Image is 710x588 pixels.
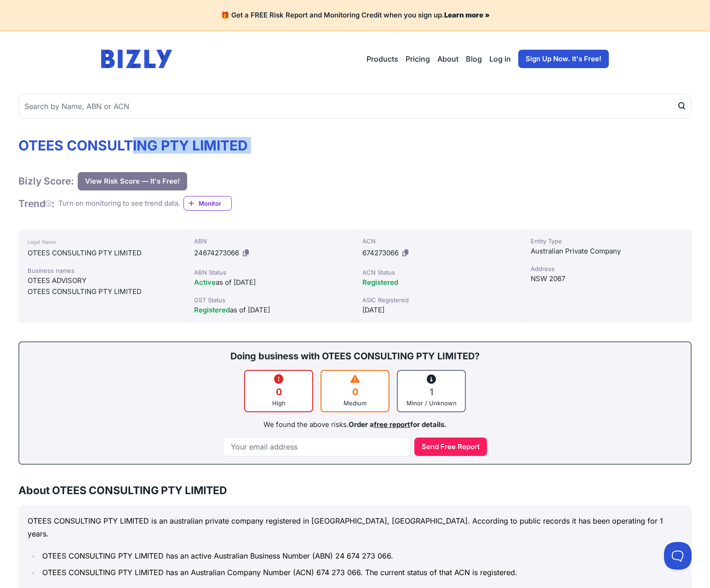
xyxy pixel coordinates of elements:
[414,438,487,456] button: Send Free Report
[362,295,515,305] div: ASIC Registered
[11,11,699,20] h4: 🎁 Get a FREE Risk Report and Monitoring Credit when you sign up.
[362,305,515,316] div: [DATE]
[28,248,177,259] div: OTEES CONSULTING PTY LIMITED
[28,266,177,275] div: Business names
[18,175,74,187] h1: Bizly Score:
[374,420,410,429] a: free report
[40,566,682,579] li: OTEES CONSULTING PTY LIMITED has an Australian Company Number (ACN) 674 273 066. The current stat...
[401,398,461,408] div: Minor / Unknown
[401,386,461,398] div: 1
[28,236,177,248] div: Legal Name
[18,94,692,119] input: Search by Name, ABN or ACN
[28,514,682,540] p: OTEES CONSULTING PTY LIMITED is an australian private company registered in [GEOGRAPHIC_DATA], [G...
[249,386,309,398] div: 0
[194,305,347,316] div: as of [DATE]
[531,264,684,273] div: Address
[194,278,216,287] span: Active
[466,53,482,64] a: Blog
[362,268,515,277] div: ACN Status
[29,420,681,430] div: We found the above risks.
[223,437,411,456] input: Your email address
[406,53,430,64] a: Pricing
[18,483,692,498] h3: About OTEES CONSULTING PTY LIMITED
[78,172,187,190] button: View Risk Score — It's Free!
[325,386,385,398] div: 0
[362,278,398,287] span: Registered
[194,295,347,305] div: GST Status
[444,11,490,19] a: Learn more »
[28,286,177,297] div: OTEES CONSULTING PTY LIMITED
[194,236,347,246] div: ABN
[531,273,684,284] div: NSW 2067
[194,268,347,277] div: ABN Status
[531,246,684,257] div: Australian Private Company
[194,277,347,288] div: as of [DATE]
[18,197,55,210] h1: Trend :
[437,53,458,64] a: About
[194,306,230,314] span: Registered
[194,248,239,257] span: 24674273066
[183,196,232,211] a: Monitor
[518,50,609,68] a: Sign Up Now. It's Free!
[531,236,684,246] div: Entity Type
[362,236,515,246] div: ACN
[489,53,511,64] a: Log in
[366,53,398,64] button: Products
[18,137,692,154] h1: OTEES CONSULTING PTY LIMITED
[362,248,399,257] span: 674273066
[349,420,447,429] span: Order a for details.
[664,542,692,570] iframe: Toggle Customer Support
[40,549,682,562] li: OTEES CONSULTING PTY LIMITED has an active Australian Business Number (ABN) 24 674 273 066.
[58,198,180,209] div: Turn on monitoring to see trend data.
[325,398,385,408] div: Medium
[249,398,309,408] div: High
[199,199,231,208] span: Monitor
[28,275,177,286] div: OTEES ADVISORY
[29,350,681,363] div: Doing business with OTEES CONSULTING PTY LIMITED?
